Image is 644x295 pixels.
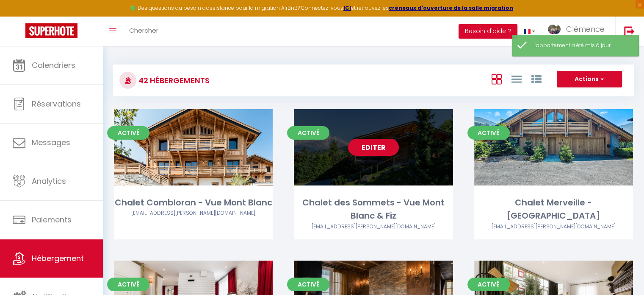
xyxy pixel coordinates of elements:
[32,176,66,186] span: Analytics
[32,137,70,148] span: Messages
[294,196,453,223] div: Chalet des Sommets - Vue Mont Blanc & Fiz
[294,223,453,231] div: Airbnb
[624,26,635,37] img: logout
[348,139,399,156] a: Editer
[32,98,81,109] span: Réservations
[467,278,510,291] span: Activé
[123,17,165,46] a: Chercher
[511,72,521,86] a: Vue en Liste
[287,278,329,291] span: Activé
[542,17,615,46] a: ... Clémence
[566,24,605,34] span: Clémence
[136,71,210,90] h3: 42 Hébergements
[548,25,561,34] img: ...
[389,4,513,11] a: créneaux d'ouverture de la salle migration
[114,209,273,217] div: Airbnb
[557,71,622,88] button: Actions
[474,196,633,223] div: Chalet Merveille - [GEOGRAPHIC_DATA]
[531,72,541,86] a: Vue par Groupe
[129,26,158,35] span: Chercher
[32,253,84,264] span: Hébergement
[459,24,517,39] button: Besoin d'aide ?
[287,126,329,140] span: Activé
[533,42,630,50] div: L'appartement a été mis à jour
[25,23,77,38] img: Super Booking
[32,60,75,70] span: Calendriers
[107,126,149,140] span: Activé
[474,223,633,231] div: Airbnb
[7,3,32,29] button: Ouvrir le widget de chat LiveChat
[467,126,510,140] span: Activé
[491,72,501,86] a: Vue en Box
[114,196,273,209] div: Chalet Combloran - Vue Mont Blanc
[343,4,351,11] a: ICI
[32,214,72,225] span: Paiements
[107,278,149,291] span: Activé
